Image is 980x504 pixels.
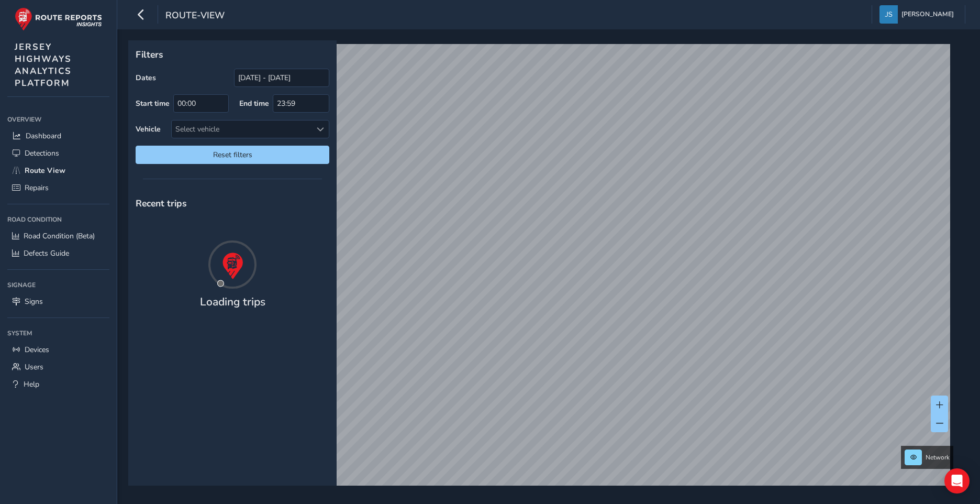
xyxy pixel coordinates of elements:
label: Vehicle [136,124,161,134]
span: Recent trips [136,197,187,210]
button: [PERSON_NAME] [879,5,957,24]
span: Road Condition (Beta) [24,231,95,241]
span: Signs [25,297,43,306]
span: Users [25,362,43,372]
img: diamond-layout [879,5,898,24]
span: Help [24,379,39,389]
span: Repairs [25,183,49,193]
span: Devices [25,345,49,355]
div: Road Condition [7,212,109,227]
a: Defects Guide [7,245,109,262]
a: Road Condition (Beta) [7,227,109,245]
a: Signs [7,293,109,310]
a: Users [7,358,109,376]
a: Repairs [7,179,109,196]
span: route-view [165,9,225,24]
img: rr logo [15,7,102,31]
span: Detections [25,148,59,158]
span: Network [926,453,950,462]
a: Devices [7,341,109,358]
div: Open Intercom Messenger [944,468,970,494]
span: Route View [25,166,65,176]
h4: Loading trips [200,295,265,309]
a: Dashboard [7,127,109,145]
a: Route View [7,162,109,179]
label: Start time [136,98,170,108]
span: Defects Guide [24,248,69,258]
span: [PERSON_NAME] [901,5,954,24]
button: Reset filters [136,146,329,164]
label: Dates [136,73,156,83]
span: JERSEY HIGHWAYS ANALYTICS PLATFORM [15,41,72,89]
canvas: Map [132,44,950,498]
span: Reset filters [143,150,321,160]
div: Signage [7,277,109,293]
div: Select vehicle [172,120,311,138]
p: Filters [136,48,329,61]
label: End time [239,98,269,108]
span: Dashboard [26,131,61,141]
div: Overview [7,112,109,127]
a: Detections [7,145,109,162]
a: Help [7,376,109,393]
div: System [7,325,109,341]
